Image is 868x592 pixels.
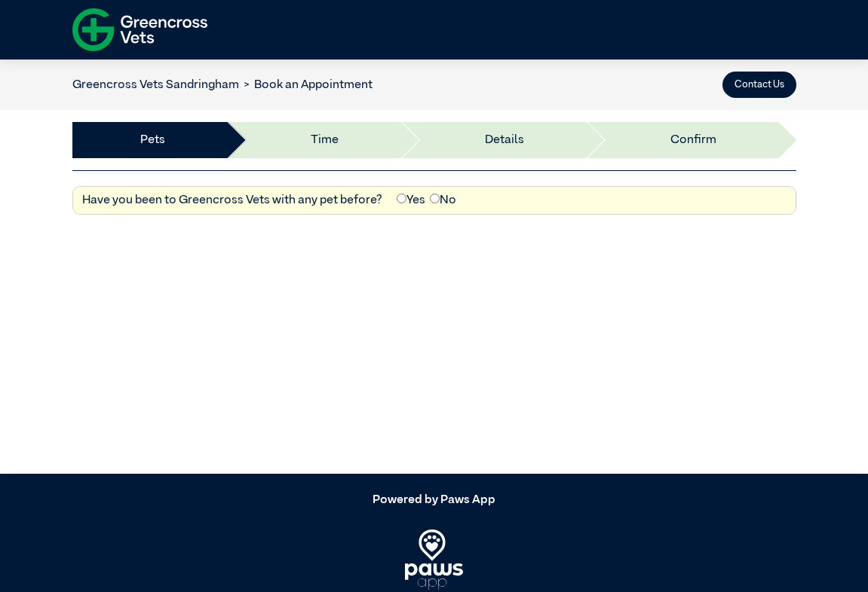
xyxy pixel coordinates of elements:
nav: breadcrumb [72,76,373,94]
a: Pets [140,131,165,149]
img: f-logo [72,4,207,56]
img: PawsApp [405,529,463,590]
input: No [430,194,440,203]
label: Have you been to Greencross Vets with any pet before? [82,191,382,209]
input: Yes [397,194,406,203]
li: Book an Appointment [239,76,373,94]
label: No [430,191,456,209]
button: Contact Us [722,72,796,98]
a: Greencross Vets Sandringham [72,79,239,91]
label: Yes [397,191,425,209]
h5: Powered by Paws App [72,493,796,508]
